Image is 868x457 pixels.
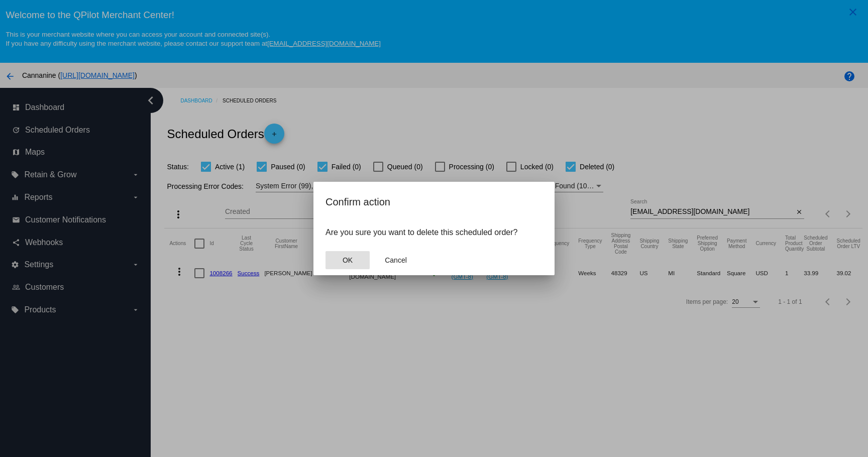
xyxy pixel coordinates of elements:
button: Close dialog [374,251,418,269]
span: Cancel [385,256,407,264]
span: OK [343,256,353,264]
button: Close dialog [325,251,370,269]
p: Are you sure you want to delete this scheduled order? [325,228,542,237]
h2: Confirm action [325,194,542,210]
